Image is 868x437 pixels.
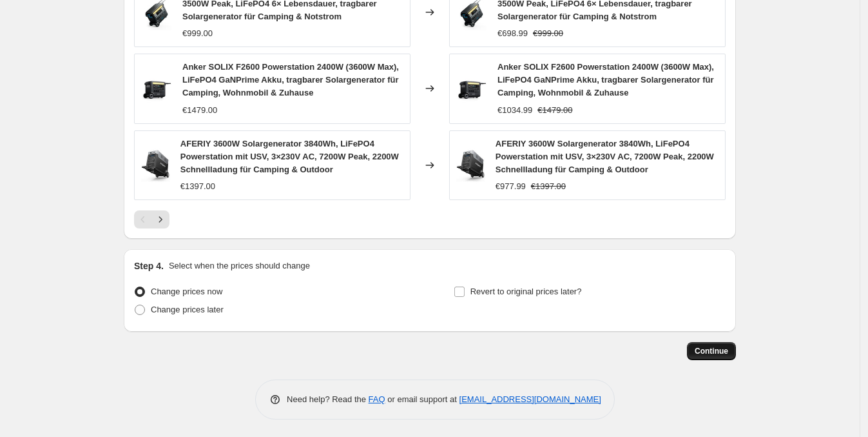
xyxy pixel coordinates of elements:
[385,394,459,404] span: or email support at
[180,180,215,193] div: €1397.00
[169,259,310,272] p: Select when the prices should change
[369,394,385,404] a: FAQ
[531,180,566,193] strike: €1397.00
[151,210,169,229] button: Next
[496,180,526,193] div: €977.99
[134,210,169,229] nav: Pagination
[470,287,582,296] span: Revert to original prices later?
[180,139,399,174] span: AFERIY 3600W Solargenerator 3840Wh, LiFePO4 Powerstation mit USV, 3×230V AC, 7200W Peak, 2200W Sc...
[182,104,217,117] div: €1479.00
[151,305,224,314] span: Change prices later
[151,287,222,296] span: Change prices now
[497,27,528,40] div: €698.99
[533,27,563,40] strike: €999.00
[497,62,714,97] span: Anker SOLIX F2600 Powerstation 2400W (3600W Max), LiFePO4 GaNPrime Akku, tragbarer Solargenerator...
[182,62,399,97] span: Anker SOLIX F2600 Powerstation 2400W (3600W Max), LiFePO4 GaNPrime Akku, tragbarer Solargenerator...
[182,27,213,40] div: €999.00
[141,69,172,108] img: 71g35yco7GL_80x.jpg
[497,104,532,117] div: €1034.99
[456,146,485,185] img: 61_DUoU6jrL_80x.jpg
[141,146,170,185] img: 61_DUoU6jrL_80x.jpg
[687,342,736,360] button: Continue
[537,104,572,117] strike: €1479.00
[459,394,601,404] a: [EMAIL_ADDRESS][DOMAIN_NAME]
[456,69,487,108] img: 71g35yco7GL_80x.jpg
[134,259,164,272] h2: Step 4.
[287,394,369,404] span: Need help? Read the
[695,346,728,356] span: Continue
[496,139,714,174] span: AFERIY 3600W Solargenerator 3840Wh, LiFePO4 Powerstation mit USV, 3×230V AC, 7200W Peak, 2200W Sc...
